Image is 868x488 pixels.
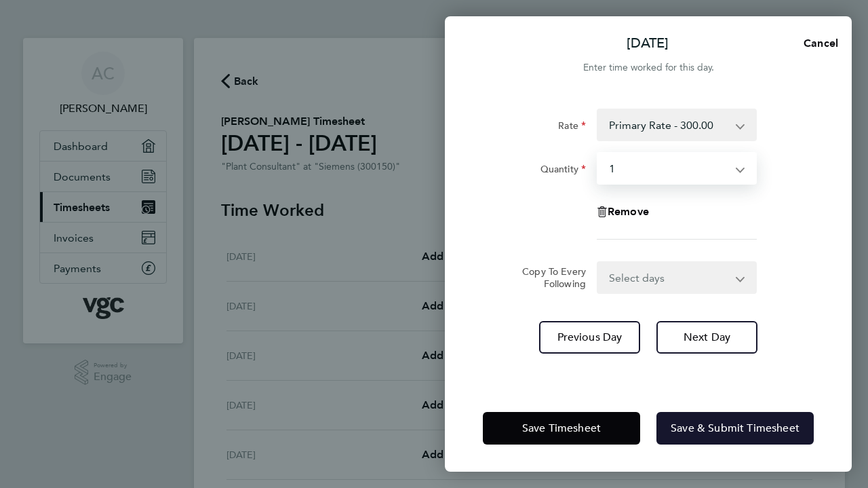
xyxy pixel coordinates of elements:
label: Rate [558,119,586,136]
span: Next Day [684,331,730,344]
p: [DATE] [627,34,669,53]
button: Save Timesheet [483,412,640,445]
span: Cancel [800,37,838,50]
button: Remove [597,206,649,217]
div: Enter time worked for this day. [445,60,852,76]
button: Save & Submit Timesheet [656,412,814,445]
label: Copy To Every Following [511,265,586,290]
button: Next Day [656,321,757,354]
span: Previous Day [557,331,623,344]
button: Previous Day [539,321,640,354]
span: Save & Submit Timesheet [671,421,800,435]
button: Cancel [782,30,852,57]
span: Remove [608,205,649,218]
label: Quantity [540,163,586,179]
span: Save Timesheet [522,421,601,435]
